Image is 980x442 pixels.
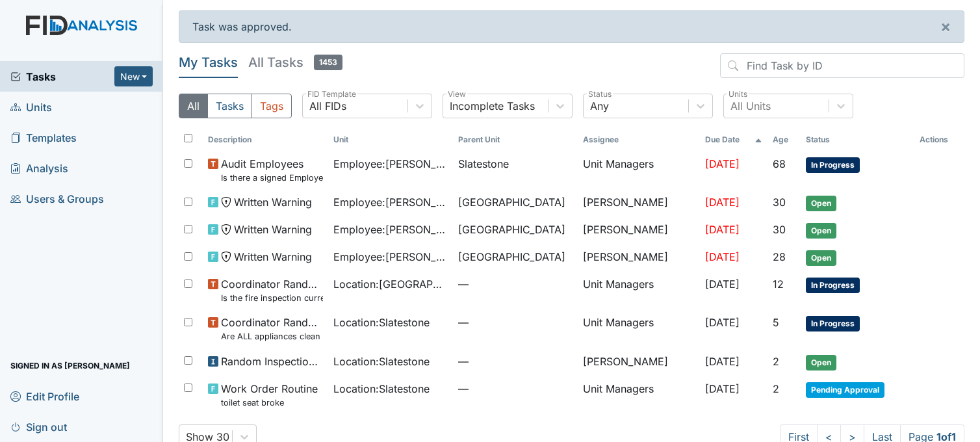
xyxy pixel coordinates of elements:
[221,330,322,343] small: Are ALL appliances clean and working properly?
[458,381,573,396] span: —
[179,10,964,43] div: Task was approved.
[705,355,740,368] span: [DATE]
[806,278,860,293] span: In Progress
[705,157,740,170] span: [DATE]
[940,17,951,36] span: ×
[234,249,312,265] span: Written Warning
[773,278,784,291] span: 12
[10,356,130,376] span: Signed in as [PERSON_NAME]
[773,157,786,170] span: 68
[590,98,609,114] div: Any
[328,129,453,151] th: Toggle SortBy
[705,316,740,329] span: [DATE]
[234,194,312,210] span: Written Warning
[251,94,292,118] button: Tags
[806,355,836,370] span: Open
[806,382,884,398] span: Pending Approval
[578,151,700,189] td: Unit Managers
[458,354,573,369] span: —
[309,98,346,114] div: All FIDs
[333,381,430,396] span: Location : Slatestone
[705,196,740,209] span: [DATE]
[10,386,79,406] span: Edit Profile
[221,315,322,343] span: Coordinator Random Are ALL appliances clean and working properly?
[458,194,565,210] span: [GEOGRAPHIC_DATA]
[806,157,860,173] span: In Progress
[773,316,779,329] span: 5
[578,216,700,244] td: [PERSON_NAME]
[578,129,700,151] th: Assignee
[767,129,801,151] th: Toggle SortBy
[314,55,342,70] span: 1453
[221,354,322,369] span: Random Inspection for AM
[203,129,328,151] th: Toggle SortBy
[578,309,700,348] td: Unit Managers
[705,278,740,291] span: [DATE]
[10,188,104,209] span: Users & Groups
[801,129,914,151] th: Toggle SortBy
[333,249,448,265] span: Employee : [PERSON_NAME][GEOGRAPHIC_DATA]
[221,172,322,184] small: Is there a signed Employee Job Description in the file for the employee's current position?
[578,244,700,271] td: [PERSON_NAME]
[914,129,964,151] th: Actions
[773,355,779,368] span: 2
[458,222,565,237] span: [GEOGRAPHIC_DATA]
[221,292,322,304] small: Is the fire inspection current (from the Fire [PERSON_NAME])?
[458,249,565,265] span: [GEOGRAPHIC_DATA]
[333,222,448,237] span: Employee : [PERSON_NAME]
[773,382,779,395] span: 2
[453,129,578,151] th: Toggle SortBy
[458,315,573,330] span: —
[333,276,448,292] span: Location : [GEOGRAPHIC_DATA]
[700,129,767,151] th: Toggle SortBy
[10,97,52,117] span: Units
[248,53,342,71] h5: All Tasks
[806,223,836,239] span: Open
[179,94,208,118] button: All
[221,381,318,409] span: Work Order Routine toilet seat broke
[450,98,535,114] div: Incomplete Tasks
[333,156,448,172] span: Employee : [PERSON_NAME]
[179,94,292,118] div: Type filter
[207,94,252,118] button: Tasks
[806,196,836,211] span: Open
[221,396,318,409] small: toilet seat broke
[705,223,740,236] span: [DATE]
[179,53,238,71] h5: My Tasks
[10,417,67,437] span: Sign out
[458,276,573,292] span: —
[221,276,322,304] span: Coordinator Random Is the fire inspection current (from the Fire Marshall)?
[720,53,964,78] input: Find Task by ID
[333,194,448,210] span: Employee : [PERSON_NAME]
[705,250,740,263] span: [DATE]
[773,196,786,209] span: 30
[705,382,740,395] span: [DATE]
[234,222,312,237] span: Written Warning
[10,127,77,148] span: Templates
[10,158,68,178] span: Analysis
[773,250,786,263] span: 28
[806,250,836,266] span: Open
[578,189,700,216] td: [PERSON_NAME]
[333,354,430,369] span: Location : Slatestone
[184,134,192,142] input: Toggle All Rows Selected
[806,316,860,331] span: In Progress
[773,223,786,236] span: 30
[458,156,509,172] span: Slatestone
[578,271,700,309] td: Unit Managers
[10,69,114,84] a: Tasks
[578,376,700,414] td: Unit Managers
[221,156,322,184] span: Audit Employees Is there a signed Employee Job Description in the file for the employee's current...
[114,66,153,86] button: New
[730,98,771,114] div: All Units
[578,348,700,376] td: [PERSON_NAME]
[927,11,964,42] button: ×
[333,315,430,330] span: Location : Slatestone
